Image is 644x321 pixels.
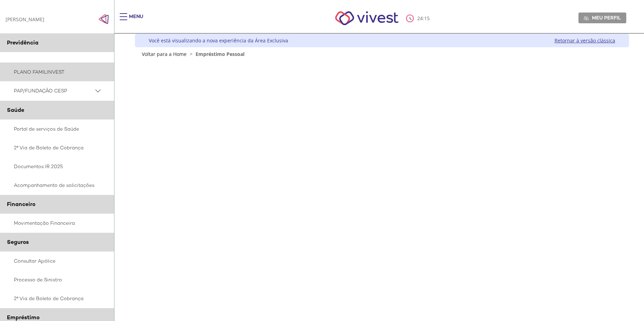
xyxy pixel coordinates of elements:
a: Meu perfil [578,13,626,23]
span: Financeiro [7,200,35,208]
span: Meu perfil [592,15,621,21]
span: > [188,51,194,57]
span: Previdência [7,39,38,46]
img: Fechar menu [98,14,109,24]
span: Empréstimo [7,314,40,321]
span: PAP/FUNDAÇÃO CESP [14,87,94,95]
span: 15 [424,15,430,22]
img: Meu perfil [584,16,589,21]
span: Saúde [7,106,24,114]
div: Você está visualizando a nova experiência da Área Exclusiva [149,37,288,44]
a: Voltar para a Home [142,51,187,57]
img: Vivest [327,3,406,33]
span: Click to close side navigation. [98,14,109,24]
span: Empréstimo Pessoal [196,51,244,57]
span: Seguros [7,238,29,246]
div: Menu [129,13,143,27]
span: 24 [417,15,423,22]
a: Retornar à versão clássica [555,37,615,44]
div: [PERSON_NAME] [6,16,44,23]
div: : [406,15,431,22]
